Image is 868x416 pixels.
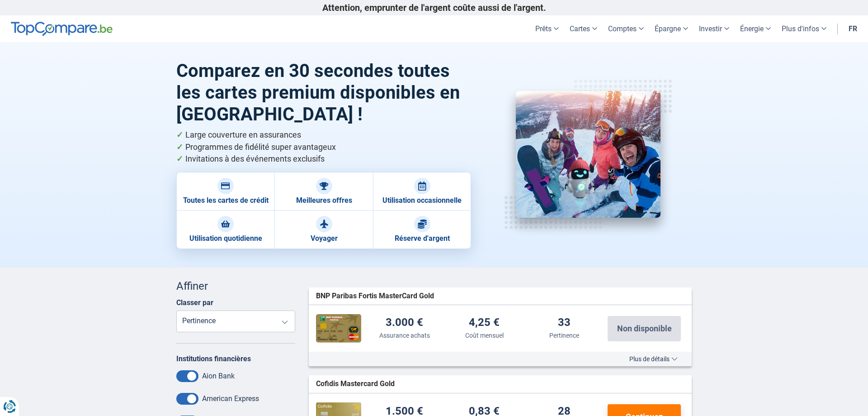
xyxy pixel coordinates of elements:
[469,317,500,329] div: 4,25 €
[617,325,672,333] span: Non disponible
[549,331,579,340] div: Pertinence
[735,15,776,42] a: Énergie
[221,220,230,229] img: Utilisation quotidienne
[629,356,678,362] span: Plus de détails
[843,15,863,42] a: fr
[176,2,692,13] p: Attention, emprunter de l'argent coûte aussi de l'argent.
[465,331,504,340] div: Coût mensuel
[176,298,213,307] label: Classer par
[603,15,649,42] a: Comptes
[316,379,395,389] span: Cofidis Mastercard Gold
[693,15,735,42] a: Investir
[558,317,571,329] div: 33
[202,394,259,403] label: American Express
[176,172,274,210] a: Toutes les cartes de crédit Toutes les cartes de crédit
[776,15,832,42] a: Plus d'infos
[274,172,373,210] a: Meilleures offres Meilleures offres
[373,210,471,249] a: Réserve d'argent Réserve d'argent
[176,141,472,153] li: Programmes de fidélité super avantageux
[176,60,472,125] h1: Comparez en 30 secondes toutes les cartes premium disponibles en [GEOGRAPHIC_DATA] !
[379,331,430,340] div: Assurance achats
[373,172,471,210] a: Utilisation occasionnelle Utilisation occasionnelle
[608,316,681,341] button: Non disponible
[564,15,603,42] a: Cartes
[623,355,684,363] button: Plus de détails
[530,15,564,42] a: Prêts
[176,354,251,363] label: Institutions financières
[221,182,230,191] img: Toutes les cartes de crédit
[418,220,427,229] img: Réserve d'argent
[176,153,472,165] li: Invitations à des événements exclusifs
[418,182,427,191] img: Utilisation occasionnelle
[320,182,329,191] img: Meilleures offres
[176,129,472,141] li: Large couverture en assurances
[386,317,423,329] div: 3.000 €
[202,372,235,380] label: Aion Bank
[176,210,274,249] a: Utilisation quotidienne Utilisation quotidienne
[316,291,434,301] span: BNP Paribas Fortis MasterCard Gold
[176,278,295,294] div: Affiner
[316,314,361,343] img: BNP Paribas Fortis
[11,22,113,36] img: TopCompare
[649,15,693,42] a: Épargne
[274,210,373,249] a: Voyager Voyager
[516,91,660,218] img: Cartes Premium
[320,220,329,229] img: Voyager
